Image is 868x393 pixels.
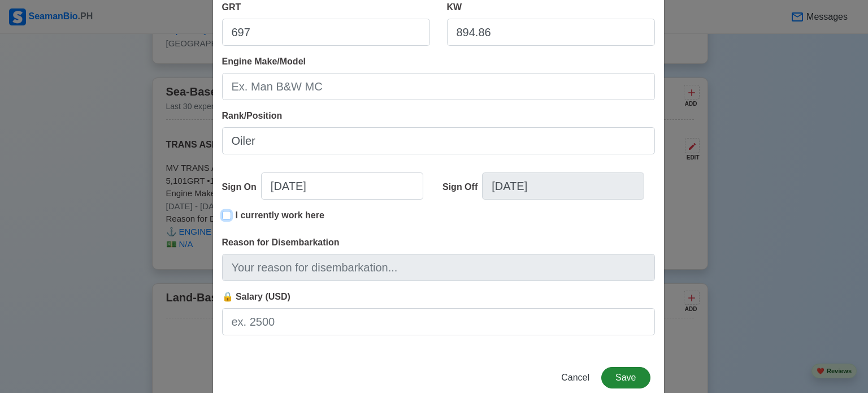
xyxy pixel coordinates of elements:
span: GRT [222,2,241,12]
input: 33922 [222,19,430,46]
div: Sign On [222,180,261,194]
button: Cancel [554,367,597,388]
span: Rank/Position [222,111,283,120]
span: Cancel [561,373,589,382]
span: KW [447,2,462,12]
span: Reason for Disembarkation [222,237,340,247]
button: Save [601,367,650,388]
input: Ex: Third Officer or 3/OFF [222,127,655,154]
input: Ex. Man B&W MC [222,73,655,100]
input: Your reason for disembarkation... [222,254,655,281]
div: Sign Off [442,180,482,194]
p: I currently work here [236,209,324,222]
input: 8000 [447,19,655,46]
span: 🔒 Salary (USD) [222,292,290,301]
span: Engine Make/Model [222,57,306,66]
input: ex. 2500 [222,308,655,335]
